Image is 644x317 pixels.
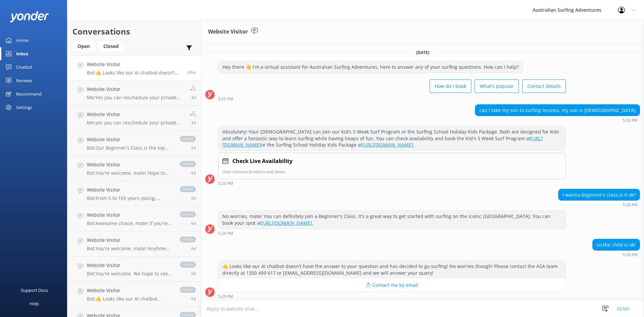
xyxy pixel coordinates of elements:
[191,95,196,100] span: 07:28am 07-Aug-2025 (UTC +10:00) Australia/Brisbane
[67,131,201,156] a: Website VisitorBot:Our Beginner's Class is the top pick! It's a must-do experience that'll have y...
[232,157,292,166] h4: Check Live Availability
[87,95,185,101] p: Me: Yes you can reschedule your private surfing lesson at least 24 hours prior to your lesson com...
[191,170,196,176] span: 02:48pm 05-Aug-2025 (UTC +10:00) Australia/Brisbane
[475,105,640,116] div: can I take my son to surfing lessons, my son is [DEMOGRAPHIC_DATA]
[87,120,185,126] p: Me: yes you can reschedule your private surfing lesson outside of 24 hours prior to your lesson
[191,145,196,151] span: 03:38pm 06-Aug-2025 (UTC +10:00) Australia/Brisbane
[180,262,196,268] span: closed
[261,220,313,226] a: [URL][DOMAIN_NAME].
[218,181,566,186] div: 05:26pm 11-Aug-2025 (UTC +10:00) Australia/Brisbane
[16,34,29,47] div: Home
[87,161,173,168] h4: Website Visitor
[623,118,638,122] strong: 5:26 PM
[218,294,566,299] div: 05:29pm 11-Aug-2025 (UTC +10:00) Australia/Brisbane
[412,50,433,55] span: [DATE]
[208,28,248,36] h3: Website Visitor
[87,236,173,244] h4: Website Visitor
[180,136,196,142] span: closed
[623,203,638,207] strong: 5:28 PM
[218,261,566,278] div: 🤙 Looks like our AI chatbot doesn’t have the answer to your question and has decided to go surfin...
[362,142,414,148] a: [URL][DOMAIN_NAME].
[218,295,233,299] strong: 5:29 PM
[87,136,173,143] h4: Website Visitor
[16,74,32,87] div: Reviews
[222,135,543,148] a: [URL][DOMAIN_NAME]
[98,42,127,50] a: Closed
[67,156,201,181] a: Website VisitorBot:You're welcome, mate! Hope to see you catching some waves with us soon! 🌊closed6d
[87,287,173,294] h4: Website Visitor
[16,60,33,74] div: Chatbot
[180,211,196,217] span: closed
[593,239,640,251] div: so,the child is ok!
[87,296,173,302] p: Bot: 🤙 Looks like our AI chatbot doesn’t have the answer to your question and has decided to go s...
[180,161,196,167] span: closed
[16,87,42,101] div: Recommend
[592,252,640,257] div: 05:29pm 11-Aug-2025 (UTC +10:00) Australia/Brisbane
[180,236,196,243] span: closed
[218,231,566,235] div: 05:28pm 11-Aug-2025 (UTC +10:00) Australia/Brisbane
[87,220,173,226] p: Bot: Awesome choice, mate! If you're keen to learn how to surf, our Full Day Learn to Surf Advent...
[187,69,196,75] span: 05:29pm 11-Aug-2025 (UTC +10:00) Australia/Brisbane
[87,170,173,176] p: Bot: You're welcome, mate! Hope to see you catching some waves with us soon! 🌊
[87,246,173,252] p: Bot: You're welcome, mate! Anytime you need a hand or have more questions, just give us a shout. ...
[67,81,201,106] a: Website VisitorMe:Yes you can reschedule your private surfing lesson at least 24 hours prior to y...
[67,231,201,257] a: Website VisitorBot:You're welcome, mate! Anytime you need a hand or have more questions, just giv...
[87,86,185,93] h4: Website Visitor
[10,11,49,22] img: yonder-white-logo.png
[191,120,196,125] span: 07:27am 07-Aug-2025 (UTC +10:00) Australia/Brisbane
[87,70,182,76] p: Bot: 🤙 Looks like our AI chatbot doesn’t have the answer to your question and has decided to go s...
[87,211,173,219] h4: Website Visitor
[16,101,32,114] div: Settings
[191,271,196,276] span: 02:40pm 05-Aug-2025 (UTC +10:00) Australia/Brisbane
[191,296,196,302] span: 07:03pm 04-Aug-2025 (UTC +10:00) Australia/Brisbane
[67,181,201,206] a: Website VisitorBot:From 5 to 105 years young, everyone's welcome to catch some waves! If your kid...
[72,25,196,38] h2: Conversations
[558,202,640,207] div: 05:28pm 11-Aug-2025 (UTC +10:00) Australia/Brisbane
[522,80,566,93] button: Contact details
[72,42,98,50] a: Open
[72,41,95,51] div: Open
[191,246,196,251] span: 02:42pm 05-Aug-2025 (UTC +10:00) Australia/Brisbane
[87,111,185,118] h4: Website Visitor
[87,186,173,194] h4: Website Visitor
[67,55,201,81] a: Website VisitorBot:🤙 Looks like our AI chatbot doesn’t have the answer to your question and has d...
[67,282,201,307] a: Website VisitorBot:🤙 Looks like our AI chatbot doesn’t have the answer to your question and has d...
[558,189,640,201] div: I wanna beginner's class,is it ok?
[67,257,201,282] a: Website VisitorBot:You're welcome. We hope to see you at Australian Surfing Adventures soon!closed6d
[87,262,173,269] h4: Website Visitor
[67,206,201,231] a: Website VisitorBot:Awesome choice, mate! If you're keen to learn how to surf, our Full Day Learn ...
[218,231,233,235] strong: 5:28 PM
[218,96,566,101] div: 05:25pm 11-Aug-2025 (UTC +10:00) Australia/Brisbane
[16,47,29,60] div: Inbox
[218,181,233,186] strong: 5:26 PM
[218,97,233,101] strong: 5:25 PM
[30,297,39,310] div: Help
[218,126,566,151] div: Absolutely! Your [DEMOGRAPHIC_DATA] can join our Kid’s 5 Week Surf Program or the Surfing School ...
[191,195,196,201] span: 02:46pm 05-Aug-2025 (UTC +10:00) Australia/Brisbane
[21,283,48,297] div: Support Docs
[67,106,201,131] a: Website VisitorMe:yes you can reschedule your private surfing lesson outside of 24 hours prior to...
[218,278,566,292] button: 📩 Contact me by email
[218,211,566,228] div: No worries, mate! You can definitely join a Beginner's Class. It's a great way to get started wit...
[87,61,182,68] h4: Website Visitor
[180,287,196,293] span: closed
[87,195,173,201] p: Bot: From 5 to 105 years young, everyone's welcome to catch some waves! If your kiddo is 17 or un...
[218,61,523,73] div: Hey there 👋 I'm a virtual assistant for Australian Surfing Adventures, here to answer any of your...
[430,80,471,93] button: How do I book
[623,253,638,257] strong: 5:29 PM
[191,220,196,226] span: 02:44pm 05-Aug-2025 (UTC +10:00) Australia/Brisbane
[87,145,173,151] p: Bot: Our Beginner's Class is the top pick! It's a must-do experience that'll have you bragging ab...
[475,80,519,93] button: What's popular
[222,168,561,175] p: User chooses products and dates.
[180,186,196,192] span: closed
[87,271,173,277] p: Bot: You're welcome. We hope to see you at Australian Surfing Adventures soon!
[98,41,124,51] div: Closed
[475,118,640,122] div: 05:26pm 11-Aug-2025 (UTC +10:00) Australia/Brisbane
